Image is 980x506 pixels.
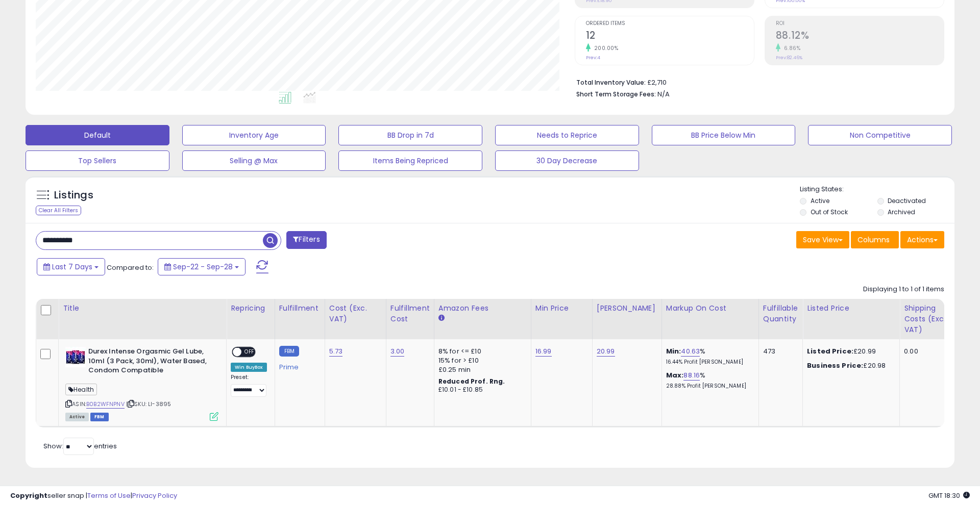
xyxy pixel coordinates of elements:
span: Ordered Items [586,21,754,27]
p: 28.88% Profit [PERSON_NAME] [666,383,751,390]
button: Needs to Reprice [495,125,639,145]
button: BB Drop in 7d [338,125,482,145]
a: Terms of Use [87,491,131,500]
b: Business Price: [807,361,863,370]
a: 20.99 [597,346,615,357]
button: Save View [796,231,849,248]
button: Sep-22 - Sep-28 [158,258,246,275]
small: Prev: 82.46% [776,55,802,61]
img: 51IsLjG9NlL._SL40_.jpg [65,347,86,367]
div: Title [63,303,222,314]
button: Inventory Age [182,125,326,145]
div: Win BuyBox [231,363,267,372]
div: % [666,371,751,390]
div: Fulfillable Quantity [763,303,798,324]
span: Last 7 Days [52,262,92,272]
a: 3.00 [390,346,405,357]
b: Total Inventory Value: [576,78,646,87]
button: Actions [900,231,944,248]
label: Out of Stock [811,208,848,216]
span: OFF [241,348,258,357]
span: Show: entries [43,441,117,451]
div: £20.98 [807,361,892,370]
button: Non Competitive [808,125,952,145]
a: 40.63 [681,346,700,357]
th: The percentage added to the cost of goods (COGS) that forms the calculator for Min & Max prices. [661,299,758,339]
b: Listed Price: [807,346,853,356]
b: Max: [666,370,684,380]
div: [PERSON_NAME] [597,303,657,314]
label: Deactivated [888,196,926,205]
div: seller snap | | [10,491,177,501]
span: Compared to: [107,263,154,272]
div: £10.01 - £10.85 [438,386,523,394]
button: Last 7 Days [37,258,105,275]
div: Prime [279,359,317,371]
div: Cost (Exc. VAT) [329,303,382,324]
b: Min: [666,346,681,356]
div: % [666,347,751,366]
div: £0.25 min [438,365,523,374]
h5: Listings [54,188,93,203]
div: £20.99 [807,347,892,356]
label: Archived [888,208,915,216]
small: 200.00% [591,44,619,52]
a: 16.99 [535,346,552,357]
p: 16.44% Profit [PERSON_NAME] [666,359,751,366]
div: Amazon Fees [438,303,527,314]
div: Clear All Filters [36,206,81,215]
button: Selling @ Max [182,150,326,171]
div: Fulfillment [279,303,321,314]
div: Repricing [231,303,271,314]
span: | SKU: LI-3895 [126,400,171,408]
span: All listings currently available for purchase on Amazon [65,413,89,421]
div: 473 [763,347,795,356]
div: Shipping Costs (Exc. VAT) [904,303,957,335]
li: £2,710 [576,75,937,88]
h2: 88.12% [776,30,944,43]
div: Fulfillment Cost [390,303,430,324]
span: Health [65,384,97,395]
b: Short Term Storage Fees: [576,90,656,98]
span: Columns [857,235,890,245]
b: Reduced Prof. Rng. [438,377,505,386]
span: 2025-10-6 18:30 GMT [928,491,970,500]
a: 88.16 [683,370,700,381]
button: Top Sellers [26,150,169,171]
div: 8% for <= £10 [438,347,523,356]
div: Preset: [231,374,267,397]
a: B0B2WFNPNV [86,400,125,409]
a: 5.73 [329,346,343,357]
div: ASIN: [65,347,218,420]
a: Privacy Policy [132,491,177,500]
div: Min Price [535,303,588,314]
div: 15% for > £10 [438,356,523,365]
span: Sep-22 - Sep-28 [173,262,233,272]
button: 30 Day Decrease [495,150,639,171]
div: 0.00 [904,347,953,356]
button: BB Price Below Min [652,125,796,145]
small: 6.86% [780,44,801,52]
div: Markup on Cost [666,303,754,314]
div: Displaying 1 to 1 of 1 items [863,285,944,294]
small: Prev: 4 [586,55,600,61]
button: Filters [286,231,326,249]
button: Default [26,125,169,145]
p: Listing States: [800,185,954,194]
small: FBM [279,346,299,357]
small: Amazon Fees. [438,314,445,323]
span: N/A [657,89,670,99]
label: Active [811,196,829,205]
strong: Copyright [10,491,47,500]
button: Columns [851,231,899,248]
b: Durex Intense Orgasmic Gel Lube, 10ml (3 Pack, 30ml), Water Based, Condom Compatible [88,347,212,378]
h2: 12 [586,30,754,43]
button: Items Being Repriced [338,150,482,171]
span: ROI [776,21,944,27]
span: FBM [90,413,109,421]
div: Listed Price [807,303,895,314]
